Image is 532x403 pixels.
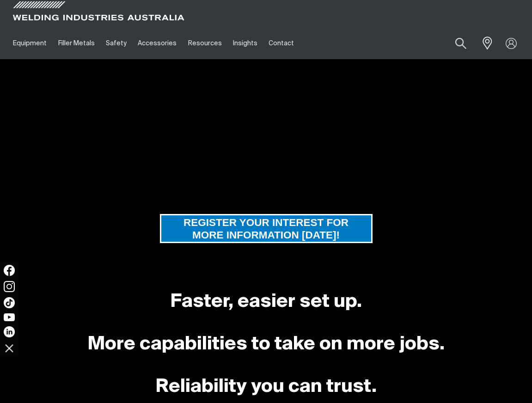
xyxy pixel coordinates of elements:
[160,214,373,243] a: REGISTER YOUR INTEREST FOR MORE INFORMATION TODAY!
[4,326,15,337] img: LinkedIn
[4,313,15,321] img: YouTube
[87,375,445,399] p: Reliability you can trust.
[4,297,15,308] img: TikTok
[445,32,477,54] button: Search products
[52,27,100,59] a: Filler Metals
[7,27,395,59] nav: Main
[434,32,477,54] input: Product name or item number...
[183,27,227,59] a: Resources
[4,281,15,292] img: Instagram
[263,27,300,59] a: Contact
[161,214,371,243] span: REGISTER YOUR INTEREST FOR MORE INFORMATION [DATE]!
[4,265,15,276] img: Facebook
[132,27,182,59] a: Accessories
[1,340,17,356] img: hide socials
[227,27,263,59] a: Insights
[87,293,445,399] span: Faster, easier set up.
[7,27,52,59] a: Equipment
[87,332,445,356] p: More capabilities to take on more jobs.
[100,27,132,59] a: Safety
